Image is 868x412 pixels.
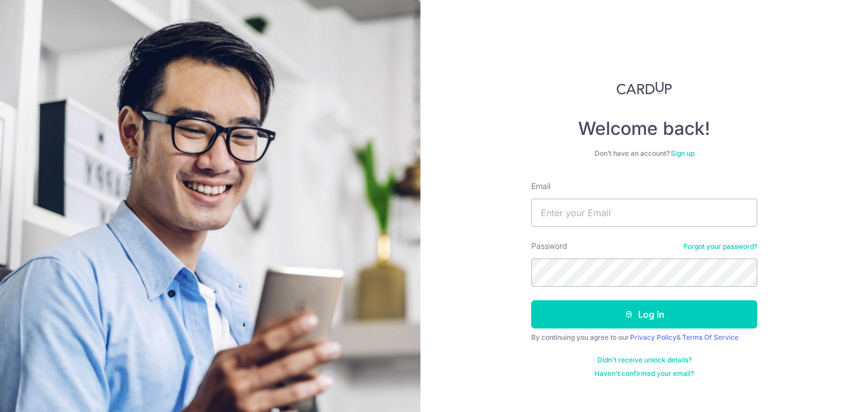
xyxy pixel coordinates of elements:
[531,300,757,328] button: Log in
[682,333,739,341] a: Terms Of Service
[531,240,567,252] label: Password
[531,149,757,158] div: Don’t have an account?
[531,333,757,342] div: By continuing you agree to our &
[531,199,757,227] input: Enter your Email
[597,356,692,365] a: Didn't receive unlock details?
[531,117,757,140] h4: Welcome back!
[630,333,676,341] a: Privacy Policy
[617,81,672,95] img: CardUp Logo
[671,149,695,157] a: Sign up
[531,181,550,192] label: Email
[594,369,694,378] a: Haven't confirmed your email?
[684,242,757,251] a: Forgot your password?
